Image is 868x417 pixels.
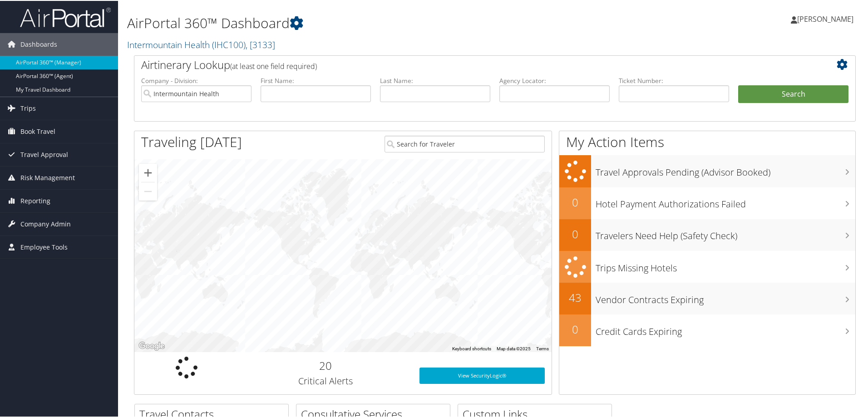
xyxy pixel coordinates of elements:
[141,75,252,84] label: Company - Division:
[559,132,855,151] h1: My Action Items
[619,75,729,84] label: Ticket Number:
[261,75,371,84] label: First Name:
[452,345,491,351] button: Keyboard shortcuts
[791,5,863,32] a: [PERSON_NAME]
[212,38,246,50] span: ( IHC100 )
[559,314,855,345] a: 0Credit Cards Expiring
[246,357,406,373] h2: 20
[596,161,855,178] h3: Travel Approvals Pending (Advisor Booked)
[559,218,855,250] a: 0Travelers Need Help (Safety Check)
[20,142,68,165] span: Travel Approval
[559,154,855,186] a: Travel Approvals Pending (Advisor Booked)
[246,38,275,50] span: , [ 3133 ]
[380,75,490,84] label: Last Name:
[246,374,406,387] h3: Critical Alerts
[738,84,848,103] button: Search
[797,13,853,23] span: [PERSON_NAME]
[596,288,855,305] h3: Vendor Contracts Expiring
[137,339,167,351] a: Open this area in Google Maps (opens a new window)
[137,339,167,351] img: Google
[20,166,75,188] span: Risk Management
[20,6,111,27] img: airportal-logo.png
[559,186,855,218] a: 0Hotel Payment Authorizations Failed
[139,182,157,200] button: Zoom out
[20,32,57,55] span: Dashboards
[559,282,855,314] a: 43Vendor Contracts Expiring
[559,250,855,282] a: Trips Missing Hotels
[596,256,855,274] h3: Trips Missing Hotels
[20,212,71,235] span: Company Admin
[385,135,545,152] input: Search for Traveler
[499,75,610,84] label: Agency Locator:
[536,345,549,350] a: Terms (opens in new tab)
[127,13,617,32] h1: AirPortal 360™ Dashboard
[559,194,591,209] h2: 0
[230,60,317,70] span: (at least one field required)
[20,96,36,119] span: Trips
[20,189,50,211] span: Reporting
[127,38,275,50] a: Intermountain Health
[141,56,789,72] h2: Airtinerary Lookup
[596,192,855,210] h3: Hotel Payment Authorizations Failed
[20,235,68,258] span: Employee Tools
[139,163,157,181] button: Zoom in
[559,289,591,304] h2: 43
[497,345,531,350] span: Map data ©2025
[596,320,855,337] h3: Credit Cards Expiring
[141,132,242,151] h1: Traveling [DATE]
[559,321,591,336] h2: 0
[419,367,545,383] a: View SecurityLogic®
[20,119,55,142] span: Book Travel
[596,224,855,241] h3: Travelers Need Help (Safety Check)
[559,226,591,241] h2: 0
